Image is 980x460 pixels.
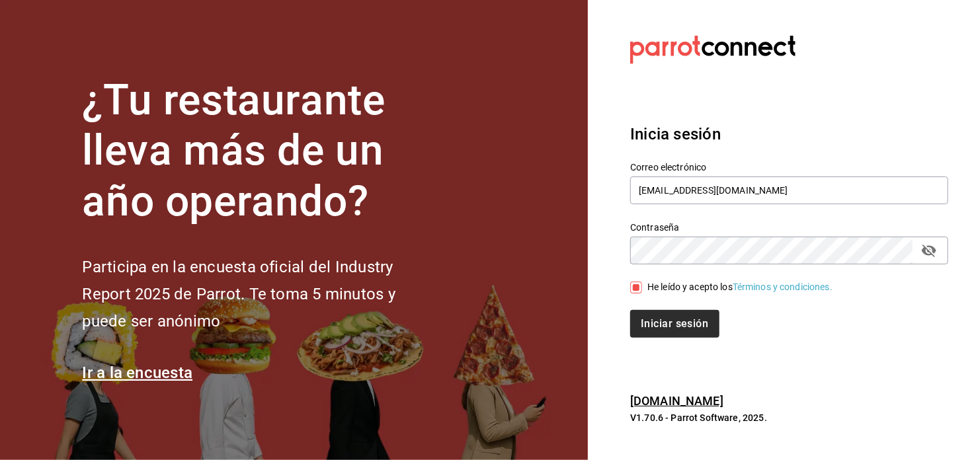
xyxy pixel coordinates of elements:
[630,163,948,172] label: Correo electrónico
[647,280,833,294] div: He leído y acepto los
[630,223,948,232] label: Contraseña
[82,75,439,227] h1: ¿Tu restaurante lleva más de un año operando?
[630,122,948,146] h3: Inicia sesión
[630,176,948,204] input: Ingresa tu correo electrónico
[82,254,439,334] h2: Participa en la encuesta oficial del Industry Report 2025 de Parrot. Te toma 5 minutos y puede se...
[82,364,192,382] a: Ir a la encuesta
[630,394,723,408] a: [DOMAIN_NAME]
[630,310,719,338] button: Iniciar sesión
[918,239,940,262] button: passwordField
[733,282,833,292] a: Términos y condiciones.
[630,411,948,424] p: V1.70.6 - Parrot Software, 2025.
